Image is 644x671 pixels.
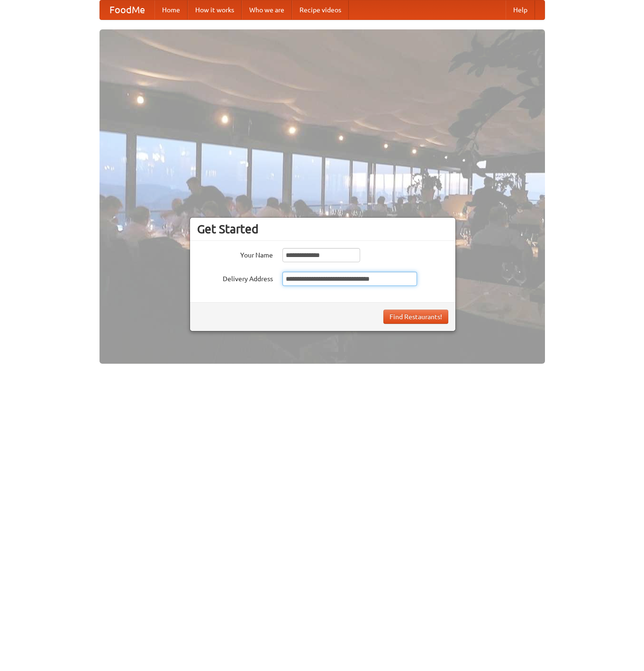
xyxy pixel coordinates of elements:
h3: Get Started [197,222,448,236]
a: Home [154,0,188,19]
button: Find Restaurants! [383,310,448,324]
a: FoodMe [100,0,154,19]
a: Help [506,0,535,19]
a: Recipe videos [292,0,349,19]
label: Your Name [197,248,273,260]
a: How it works [188,0,242,19]
label: Delivery Address [197,272,273,284]
a: Who we are [242,0,292,19]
